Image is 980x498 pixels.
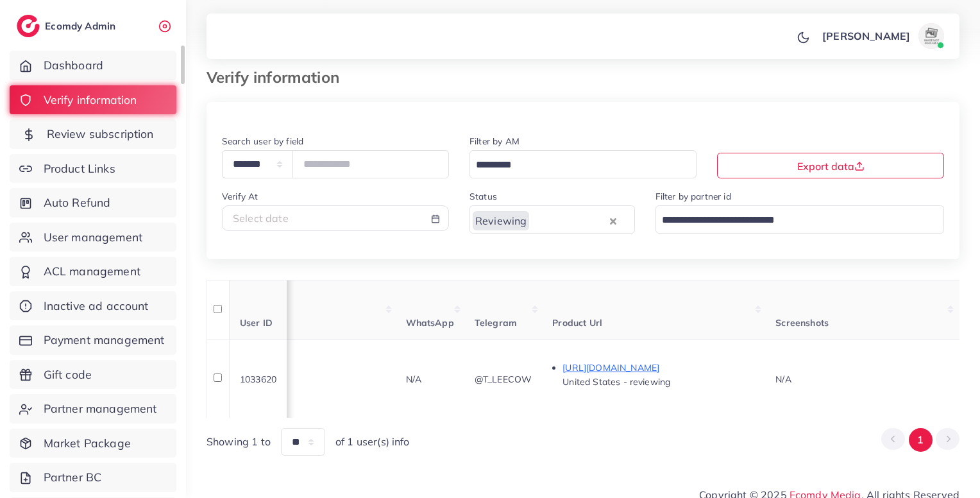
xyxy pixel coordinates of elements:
[562,360,755,375] p: [URL][DOMAIN_NAME]
[406,374,421,385] span: N/A
[44,332,165,348] span: Payment management
[207,434,271,449] span: Showing 1 to
[473,211,529,230] span: Reviewing
[10,257,176,286] a: ACL management
[44,435,131,452] span: Market Package
[909,428,933,452] button: Go to page 1
[10,51,176,80] a: Dashboard
[207,68,350,87] h3: Verify information
[10,291,176,321] a: Inactive ad account
[530,210,606,230] input: Search for option
[471,155,680,175] input: Search for option
[44,469,102,486] span: Partner BC
[44,92,137,108] span: Verify information
[655,205,945,233] div: Search for option
[17,15,40,37] img: logo
[775,374,791,385] span: N/A
[717,153,944,178] button: Export data
[10,325,176,355] a: Payment management
[10,463,176,492] a: Partner BC
[469,205,635,233] div: Search for option
[222,135,303,148] label: Search user by field
[10,154,176,184] a: Product Links
[406,317,454,329] span: WhatsApp
[918,23,944,49] img: avatar
[469,135,520,148] label: Filter by AM
[655,190,731,203] label: Filter by partner id
[47,126,154,142] span: Review subscription
[44,400,157,417] span: Partner management
[822,28,910,44] p: [PERSON_NAME]
[44,160,115,177] span: Product Links
[233,212,289,225] span: Select date
[44,194,111,211] span: Auto Refund
[610,213,616,228] button: Clear Selected
[475,317,517,329] span: Telegram
[222,190,258,203] label: Verify At
[815,23,949,49] a: [PERSON_NAME]avatar
[17,15,119,37] a: logoEcomdy Admin
[44,298,149,314] span: Inactive ad account
[335,434,410,449] span: of 1 user(s) info
[240,374,276,385] span: 1033620
[45,20,119,32] h2: Ecomdy Admin
[44,366,92,383] span: Gift code
[475,374,532,385] span: @T_LEECOW
[10,188,176,218] a: Auto Refund
[469,190,497,203] label: Status
[10,119,176,149] a: Review subscription
[10,360,176,390] a: Gift code
[44,229,142,246] span: User management
[10,394,176,424] a: Partner management
[552,317,602,329] span: Product Url
[775,317,829,329] span: Screenshots
[44,57,103,74] span: Dashboard
[657,210,928,230] input: Search for option
[797,160,865,173] span: Export data
[240,317,273,329] span: User ID
[10,429,176,458] a: Market Package
[10,223,176,252] a: User management
[10,85,176,115] a: Verify information
[881,428,959,452] ul: Pagination
[562,376,670,388] span: United States - reviewing
[469,150,697,178] div: Search for option
[44,263,140,280] span: ACL management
